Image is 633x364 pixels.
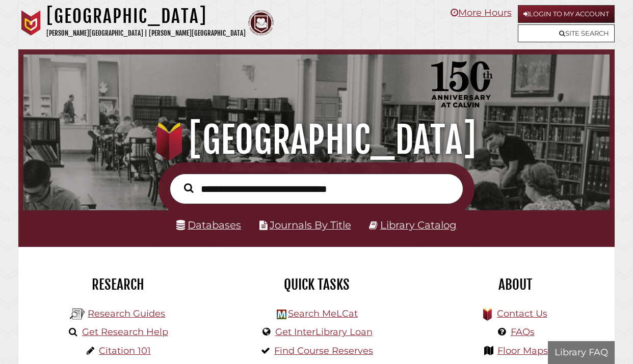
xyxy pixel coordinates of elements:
[518,5,615,23] a: Login to My Account
[99,345,151,356] a: Citation 101
[270,219,351,231] a: Journals By Title
[497,308,547,319] a: Contact Us
[184,183,193,193] i: Search
[46,27,246,39] p: [PERSON_NAME][GEOGRAPHIC_DATA] | [PERSON_NAME][GEOGRAPHIC_DATA]
[33,118,600,162] h1: [GEOGRAPHIC_DATA]
[70,306,85,322] img: Hekman Library Logo
[225,276,408,293] h2: Quick Tasks
[424,276,607,293] h2: About
[275,326,373,338] a: Get InterLibrary Loan
[176,219,241,231] a: Databases
[88,308,165,319] a: Research Guides
[451,7,512,18] a: More Hours
[380,219,457,231] a: Library Catalog
[274,345,373,356] a: Find Course Reserves
[497,345,548,356] a: Floor Maps
[288,308,358,319] a: Search MeLCat
[18,10,44,36] img: Calvin University
[82,326,168,338] a: Get Research Help
[277,310,286,319] img: Hekman Library Logo
[26,276,209,293] h2: Research
[511,326,535,338] a: FAQs
[248,10,274,36] img: Calvin Theological Seminary
[46,5,246,27] h1: [GEOGRAPHIC_DATA]
[518,24,615,42] a: Site Search
[179,181,198,195] button: Search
